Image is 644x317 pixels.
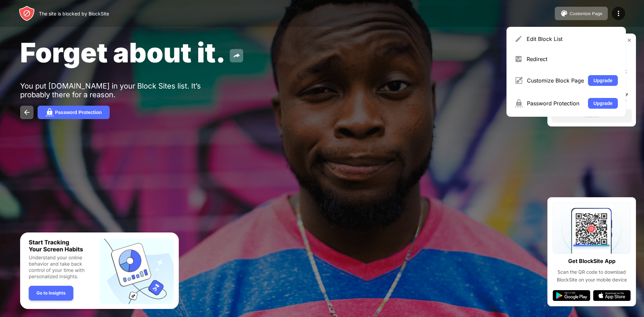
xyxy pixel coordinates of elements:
[527,56,618,62] div: Redirect
[527,100,584,107] div: Password Protection
[614,9,623,17] img: menu-icon.svg
[527,77,584,84] div: Customize Block Page
[527,36,618,42] div: Edit Block List
[553,290,590,301] img: google-play.svg
[20,82,227,99] div: You put [DOMAIN_NAME] in your Block Sites list. It’s probably there for a reason.
[568,256,615,266] div: Get BlockSite App
[55,110,102,115] div: Password Protection
[39,11,109,16] div: The site is blocked by BlockSite
[20,36,226,69] span: Forget about it.
[553,268,631,283] div: Scan the QR code to download BlockSite on your mobile device
[570,11,602,16] div: Customize Page
[588,75,618,86] button: Upgrade
[627,38,632,43] img: rate-us-close.svg
[515,76,523,85] img: menu-customize.svg
[560,9,568,17] img: pallet.svg
[38,106,110,119] button: Password Protection
[19,5,35,21] img: header-logo.svg
[588,98,618,109] button: Upgrade
[515,55,523,63] img: menu-redirect.svg
[553,203,631,254] img: qrcode.svg
[232,52,240,60] img: share.svg
[23,108,31,116] img: back.svg
[515,99,523,107] img: menu-password.svg
[593,290,631,301] img: app-store.svg
[20,232,179,309] iframe: Banner
[46,108,54,116] img: password.svg
[515,35,523,43] img: menu-pencil.svg
[555,7,608,20] button: Customize Page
